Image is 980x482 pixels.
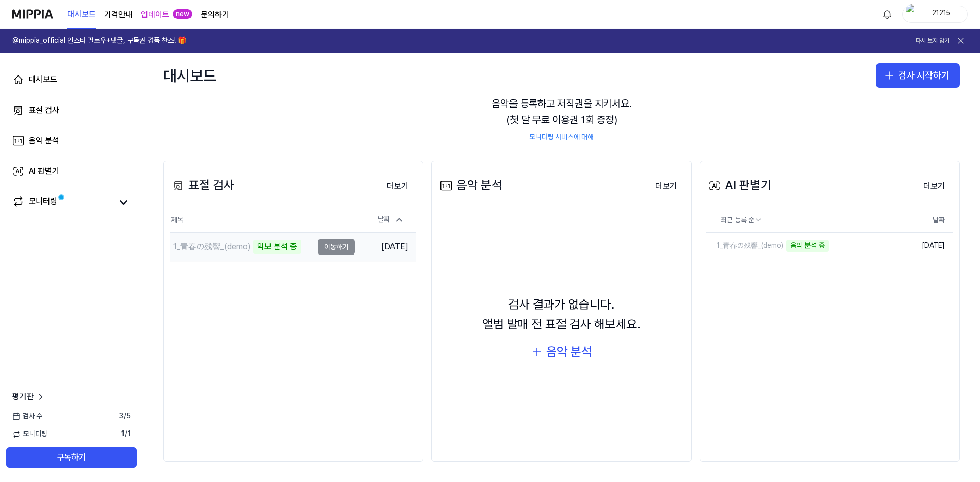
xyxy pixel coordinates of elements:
[647,175,685,196] a: 더보기
[12,195,112,210] a: 모니터링
[201,9,229,21] a: 문의하기
[6,129,137,153] a: 음악 분석
[170,208,355,233] th: 제목
[12,429,47,439] span: 모니터링
[119,411,131,421] span: 3 / 5
[12,411,42,421] span: 검사 수
[163,63,216,88] div: 대시보드
[29,73,57,86] div: 대시보드
[170,175,234,195] div: 표절 검사
[876,63,960,88] button: 검사 시작하기
[141,9,169,21] a: 업데이트
[906,4,918,24] img: profile
[894,233,953,259] td: [DATE]
[915,176,953,196] button: 더보기
[881,8,893,20] img: 알림
[163,67,960,155] div: 모니터링으로 등록된 음악이 없습니다. 음악을 등록하고 저작권을 지키세요. (첫 달 무료 이용권 1회 증정)
[706,175,771,195] div: AI 판별기
[786,240,829,252] div: 음악 분석 중
[894,208,953,233] th: 날짜
[29,165,59,177] div: AI 판별기
[706,241,783,251] div: 1_青春の残響_(demo)
[12,391,34,403] span: 평가판
[916,37,949,45] button: 다시 보지 않기
[6,67,137,92] a: 대시보드
[647,176,685,196] button: 더보기
[915,175,953,196] a: 더보기
[706,233,894,259] a: 1_青春の残響_(demo)음악 분석 중
[921,8,961,19] div: 21215
[104,9,133,21] a: 가격안내
[121,429,131,439] span: 1 / 1
[529,132,594,142] a: 모니터링 서비스에 대해
[902,6,968,23] button: profile21215
[6,159,137,184] a: AI 판별기
[482,295,641,334] div: 검사 결과가 없습니다. 앨범 발매 전 표절 검사 해보세요.
[6,447,137,468] button: 구독하기
[379,175,416,196] a: 더보기
[67,1,96,29] a: 대시보드
[173,241,251,253] div: 1_青春の残響_(demo)
[29,195,57,210] div: 모니터링
[531,342,592,362] button: 음악 분석
[29,135,59,147] div: 음악 분석
[12,36,186,46] h1: @mippia_official 인스타 팔로우+댓글, 구독권 경품 찬스! 🎁
[6,98,137,122] a: 표절 검사
[438,175,502,195] div: 음악 분석
[374,212,408,228] div: 날짜
[546,342,592,362] div: 음악 분석
[29,104,59,116] div: 표절 검사
[355,233,416,262] td: [DATE]
[12,391,46,403] a: 평가판
[253,240,301,254] div: 악보 분석 중
[379,176,416,196] button: 더보기
[173,9,192,19] div: new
